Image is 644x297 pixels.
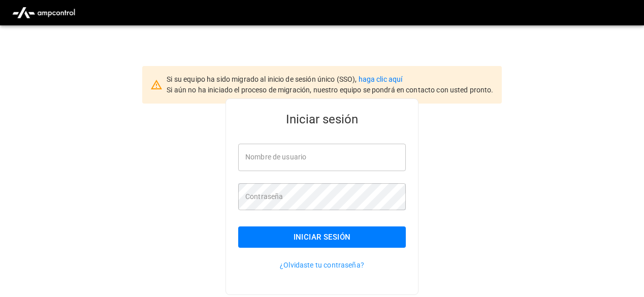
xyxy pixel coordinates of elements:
[359,75,403,83] a: haga clic aquí
[8,3,79,22] img: ampcontrol.io logo
[167,75,358,83] span: Si su equipo ha sido migrado al inicio de sesión único (SSO),
[238,260,406,270] p: ¿Olvidaste tu contraseña?
[238,111,406,127] h5: Iniciar sesión
[238,226,406,248] button: Iniciar sesión
[167,86,493,94] span: Si aún no ha iniciado el proceso de migración, nuestro equipo se pondrá en contacto con usted pro...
